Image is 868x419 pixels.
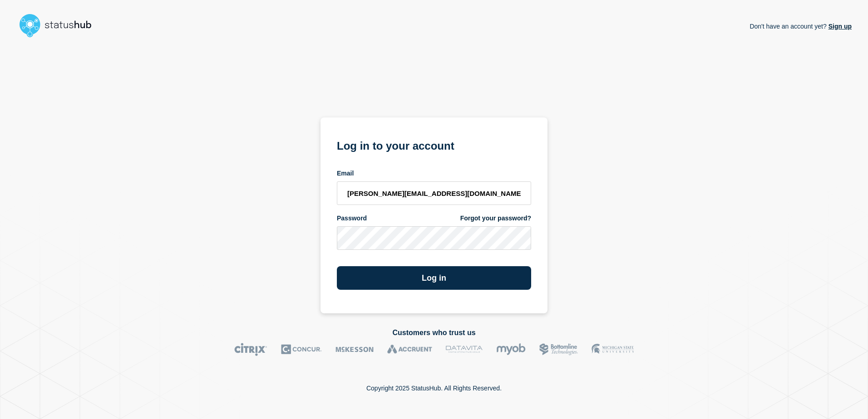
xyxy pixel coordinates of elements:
img: Accruent logo [387,343,432,356]
a: Sign up [827,23,852,30]
h1: Log in to your account [337,136,531,153]
span: Password [337,214,367,223]
img: DataVita logo [446,343,483,356]
p: Don't have an account yet? [750,15,852,37]
img: McKesson logo [335,343,374,356]
img: myob logo [496,343,526,356]
img: Citrix logo [234,343,267,356]
span: Email [337,169,354,178]
h2: Customers who trust us [16,329,852,337]
img: Concur logo [281,343,322,356]
p: Copyright 2025 StatusHub. All Rights Reserved. [366,385,502,392]
button: Log in [337,266,531,290]
input: email input [337,181,531,205]
a: Forgot your password? [460,214,531,223]
input: password input [337,226,531,250]
img: Bottomline logo [539,343,578,356]
img: MSU logo [592,343,634,356]
img: StatusHub logo [16,11,103,40]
